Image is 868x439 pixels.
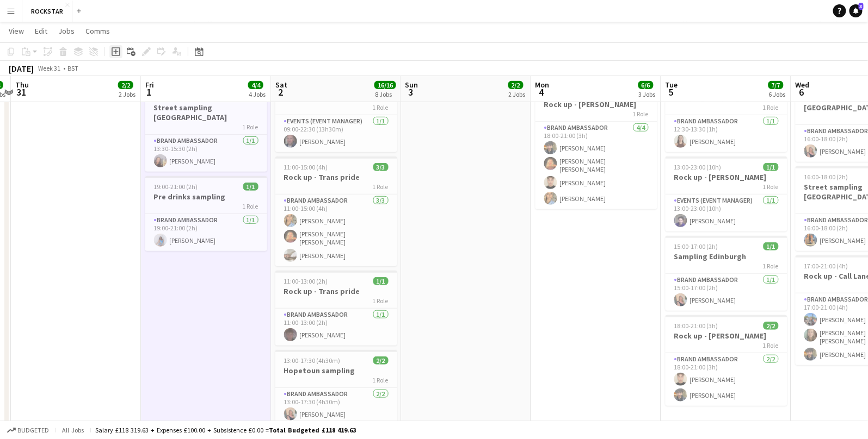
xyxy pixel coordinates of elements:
[633,110,649,118] span: 1 Role
[145,87,267,172] div: 13:30-15:30 (2h)1/1Street sampling [GEOGRAPHIC_DATA]1 RoleBrand Ambassador1/113:30-15:30 (2h)[PER...
[674,242,718,250] span: 15:00-17:00 (2h)
[535,80,550,90] span: Mon
[804,262,848,270] span: 17:00-21:00 (4h)
[859,3,864,10] span: 3
[373,183,389,191] span: 1 Role
[373,297,389,305] span: 1 Role
[666,156,787,231] app-job-card: 13:00-23:00 (10h)1/1Rock up - [PERSON_NAME]1 RoleEvents (Event Manager)1/113:00-23:00 (10h)[PERSO...
[666,315,787,406] app-job-card: 18:00-21:00 (3h)2/2Rock up - [PERSON_NAME]1 RoleBrand Ambassador2/218:00-21:00 (3h)[PERSON_NAME][...
[275,115,397,152] app-card-role: Events (Event Manager)1/109:00-22:30 (13h30m)[PERSON_NAME]
[145,192,267,202] h3: Pre drinks sampling
[535,84,657,209] div: 18:00-21:00 (3h)4/4Rock up - [PERSON_NAME]1 RoleBrand Ambassador4/418:00-21:00 (3h)[PERSON_NAME][...
[764,242,779,250] span: 1/1
[535,122,657,209] app-card-role: Brand Ambassador4/418:00-21:00 (3h)[PERSON_NAME][PERSON_NAME] [PERSON_NAME][PERSON_NAME][PERSON_N...
[85,26,110,36] span: Comms
[275,366,397,375] h3: Hopetoun sampling
[666,331,787,341] h3: Rock up - [PERSON_NAME]
[4,24,28,38] a: View
[249,90,266,98] div: 4 Jobs
[666,252,787,261] h3: Sampling Edinburgh
[275,309,397,346] app-card-role: Brand Ambassador1/111:00-13:00 (2h)[PERSON_NAME]
[275,271,397,346] app-job-card: 11:00-13:00 (2h)1/1Rock up - Trans pride1 RoleBrand Ambassador1/111:00-13:00 (2h)[PERSON_NAME]
[404,86,418,98] span: 3
[154,183,198,191] span: 19:00-21:00 (2h)
[373,103,389,111] span: 1 Role
[22,1,72,22] button: ROCKSTAR
[144,86,154,98] span: 1
[275,286,397,296] h3: Rock up - Trans pride
[849,4,863,17] a: 3
[30,24,52,38] a: Edit
[373,376,389,384] span: 1 Role
[15,80,29,90] span: Thu
[375,90,396,98] div: 8 Jobs
[145,80,154,90] span: Fri
[58,26,75,36] span: Jobs
[35,26,47,36] span: Edit
[9,26,24,36] span: View
[666,195,787,231] app-card-role: Events (Event Manager)1/113:00-23:00 (10h)[PERSON_NAME]
[243,202,258,210] span: 1 Role
[373,356,389,365] span: 2/2
[768,81,784,89] span: 7/7
[374,81,396,89] span: 16/16
[373,163,389,171] span: 3/3
[54,24,79,38] a: Jobs
[666,274,787,311] app-card-role: Brand Ambassador1/115:00-17:00 (2h)[PERSON_NAME]
[638,81,654,89] span: 6/6
[5,424,51,436] button: Budgeted
[509,90,526,98] div: 2 Jobs
[17,427,49,434] span: Budgeted
[508,81,524,89] span: 2/2
[535,99,657,109] h3: Rock up - [PERSON_NAME]
[674,322,718,330] span: 18:00-21:00 (3h)
[145,135,267,172] app-card-role: Brand Ambassador1/113:30-15:30 (2h)[PERSON_NAME]
[763,262,779,270] span: 1 Role
[666,80,678,90] span: Tue
[764,322,779,330] span: 2/2
[243,123,258,131] span: 1 Role
[666,172,787,182] h3: Rock up - [PERSON_NAME]
[9,63,34,74] div: [DATE]
[81,24,114,38] a: Comms
[674,163,722,171] span: 13:00-23:00 (10h)
[95,426,356,434] div: Salary £118 319.63 + Expenses £100.00 + Subsistence £0.00 =
[275,80,287,90] span: Sat
[243,183,258,191] span: 1/1
[284,277,328,285] span: 11:00-13:00 (2h)
[275,77,397,152] app-job-card: 09:00-22:30 (13h30m)1/1Rock up - Teletech1 RoleEvents (Event Manager)1/109:00-22:30 (13h30m)[PERS...
[666,77,787,152] app-job-card: 12:30-13:30 (1h)1/1Camping sampling1 RoleBrand Ambassador1/112:30-13:30 (1h)[PERSON_NAME]
[666,115,787,152] app-card-role: Brand Ambassador1/112:30-13:30 (1h)[PERSON_NAME]
[269,426,356,434] span: Total Budgeted £118 419.63
[764,163,779,171] span: 1/1
[769,90,786,98] div: 6 Jobs
[796,80,810,90] span: Wed
[763,183,779,191] span: 1 Role
[14,86,29,98] span: 31
[666,236,787,311] app-job-card: 15:00-17:00 (2h)1/1Sampling Edinburgh1 RoleBrand Ambassador1/115:00-17:00 (2h)[PERSON_NAME]
[763,341,779,349] span: 1 Role
[664,86,678,98] span: 5
[275,172,397,182] h3: Rock up - Trans pride
[274,86,287,98] span: 2
[284,356,341,365] span: 13:00-17:30 (4h30m)
[248,81,263,89] span: 4/4
[67,64,78,72] div: BST
[36,64,63,72] span: Week 31
[275,195,397,266] app-card-role: Brand Ambassador3/311:00-15:00 (4h)[PERSON_NAME][PERSON_NAME] [PERSON_NAME][PERSON_NAME]
[145,214,267,251] app-card-role: Brand Ambassador1/119:00-21:00 (2h)[PERSON_NAME]
[763,103,779,111] span: 1 Role
[275,156,397,266] app-job-card: 11:00-15:00 (4h)3/3Rock up - Trans pride1 RoleBrand Ambassador3/311:00-15:00 (4h)[PERSON_NAME][PE...
[373,277,389,285] span: 1/1
[794,86,810,98] span: 6
[145,176,267,251] app-job-card: 19:00-21:00 (2h)1/1Pre drinks sampling1 RoleBrand Ambassador1/119:00-21:00 (2h)[PERSON_NAME]
[145,103,267,122] h3: Street sampling [GEOGRAPHIC_DATA]
[666,353,787,406] app-card-role: Brand Ambassador2/218:00-21:00 (3h)[PERSON_NAME][PERSON_NAME]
